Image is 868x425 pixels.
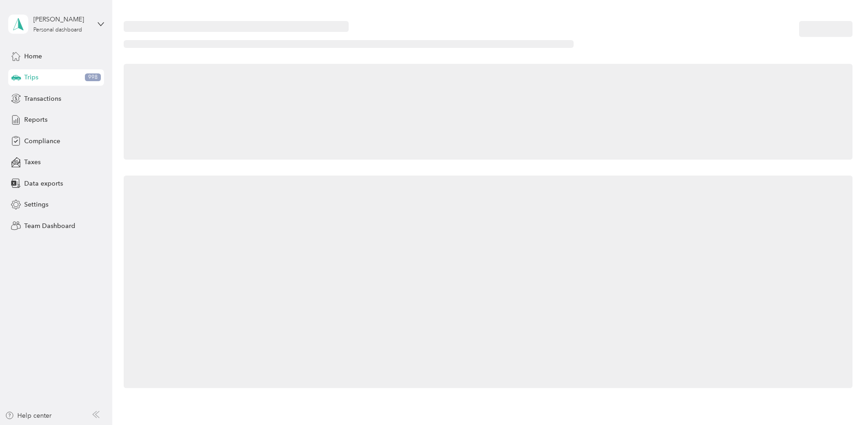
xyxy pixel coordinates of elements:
[817,374,868,425] iframe: Everlance-gr Chat Button Frame
[24,200,48,209] span: Settings
[24,115,47,124] span: Reports
[24,73,38,82] span: Trips
[24,157,41,167] span: Taxes
[5,411,52,420] button: Help center
[24,179,63,188] span: Data exports
[24,94,61,104] span: Transactions
[85,73,101,82] span: 998
[24,221,75,231] span: Team Dashboard
[33,15,90,24] div: [PERSON_NAME]
[33,27,82,33] div: Personal dashboard
[24,52,42,61] span: Home
[24,136,60,146] span: Compliance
